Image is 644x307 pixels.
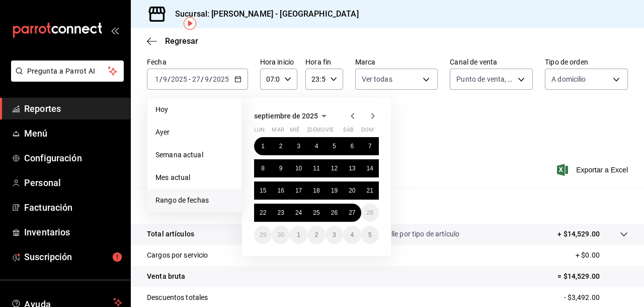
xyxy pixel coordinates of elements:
button: 4 de octubre de 2025 [343,226,361,244]
button: open_drawer_menu [111,26,119,34]
button: 23 de septiembre de 2025 [272,204,289,222]
button: 10 de septiembre de 2025 [290,159,307,177]
button: 5 de octubre de 2025 [361,226,379,244]
span: Menú [24,127,122,140]
button: 11 de septiembre de 2025 [307,159,325,177]
abbr: 18 de septiembre de 2025 [313,187,319,194]
span: Pregunta a Parrot AI [27,66,108,77]
span: Mes actual [155,172,233,183]
span: Personal [24,176,122,190]
abbr: martes [272,127,284,137]
label: Hora inicio [260,58,297,66]
button: septiembre de 2025 [254,110,330,122]
abbr: 2 de octubre de 2025 [315,231,318,238]
label: Canal de venta [450,58,533,66]
abbr: 28 de septiembre de 2025 [367,209,373,216]
button: 26 de septiembre de 2025 [326,204,343,222]
input: ---- [171,75,188,83]
abbr: 21 de septiembre de 2025 [367,187,373,194]
abbr: 8 de septiembre de 2025 [261,165,265,172]
label: Marca [355,58,438,66]
button: 1 de septiembre de 2025 [254,137,272,155]
abbr: 23 de septiembre de 2025 [277,209,284,216]
button: 13 de septiembre de 2025 [343,159,361,177]
button: 17 de septiembre de 2025 [290,181,307,200]
abbr: 29 de septiembre de 2025 [260,231,266,238]
span: Facturación [24,201,122,214]
button: Regresar [147,36,198,46]
abbr: jueves [307,127,367,137]
span: A domicilio [551,74,586,84]
span: Rango de fechas [155,195,233,206]
abbr: 5 de septiembre de 2025 [333,143,336,150]
a: Pregunta a Parrot AI [7,73,124,84]
span: septiembre de 2025 [254,112,318,120]
abbr: 10 de septiembre de 2025 [295,165,302,172]
span: Configuración [24,151,122,165]
abbr: 19 de septiembre de 2025 [331,187,338,194]
p: Descuentos totales [147,292,208,303]
label: Tipo de orden [545,58,628,66]
span: Regresar [165,36,198,46]
label: Fecha [147,58,248,66]
abbr: 4 de septiembre de 2025 [315,143,318,150]
button: 2 de septiembre de 2025 [272,137,289,155]
span: Suscripción [24,250,122,264]
abbr: sábado [343,127,354,137]
abbr: lunes [254,127,265,137]
button: 7 de septiembre de 2025 [361,137,379,155]
label: Hora fin [305,58,343,66]
span: Semana actual [155,150,233,160]
button: 2 de octubre de 2025 [307,226,325,244]
button: Exportar a Excel [559,164,628,176]
abbr: 5 de octubre de 2025 [368,231,372,238]
abbr: viernes [326,127,334,137]
abbr: miércoles [290,127,299,137]
img: Tooltip marker [184,17,196,30]
abbr: 15 de septiembre de 2025 [260,187,266,194]
button: 27 de septiembre de 2025 [343,204,361,222]
abbr: 22 de septiembre de 2025 [260,209,266,216]
abbr: 1 de septiembre de 2025 [261,143,265,150]
abbr: 7 de septiembre de 2025 [368,143,372,150]
p: + $14,529.00 [557,229,600,239]
span: Ayer [155,127,233,138]
p: Total artículos [147,229,194,239]
button: 24 de septiembre de 2025 [290,204,307,222]
button: 4 de septiembre de 2025 [307,137,325,155]
button: 18 de septiembre de 2025 [307,181,325,200]
h3: Sucursal: [PERSON_NAME] - [GEOGRAPHIC_DATA] [167,8,359,20]
input: -- [154,75,159,83]
abbr: 11 de septiembre de 2025 [313,165,319,172]
input: ---- [212,75,229,83]
span: / [209,75,212,83]
span: / [168,75,171,83]
abbr: 14 de septiembre de 2025 [367,165,373,172]
span: / [201,75,204,83]
abbr: 9 de septiembre de 2025 [279,165,283,172]
abbr: 20 de septiembre de 2025 [349,187,355,194]
abbr: 4 de octubre de 2025 [350,231,354,238]
input: -- [204,75,209,83]
input: -- [192,75,201,83]
button: 3 de octubre de 2025 [326,226,343,244]
abbr: 1 de octubre de 2025 [297,231,300,238]
p: - $3,492.00 [564,292,628,303]
abbr: 3 de septiembre de 2025 [297,143,300,150]
button: 5 de septiembre de 2025 [326,137,343,155]
button: 16 de septiembre de 2025 [272,181,289,200]
span: Punto de venta, Pedidos Online [456,74,514,84]
abbr: domingo [361,127,374,137]
abbr: 25 de septiembre de 2025 [313,209,319,216]
button: 21 de septiembre de 2025 [361,181,379,200]
button: 15 de septiembre de 2025 [254,181,272,200]
span: Inventarios [24,225,122,239]
button: 8 de septiembre de 2025 [254,159,272,177]
input: -- [163,75,168,83]
abbr: 24 de septiembre de 2025 [295,209,302,216]
button: 19 de septiembre de 2025 [326,181,343,200]
abbr: 26 de septiembre de 2025 [331,209,338,216]
p: Venta bruta [147,271,185,282]
button: 9 de septiembre de 2025 [272,159,289,177]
